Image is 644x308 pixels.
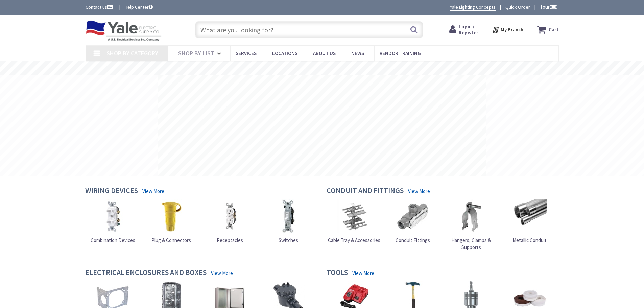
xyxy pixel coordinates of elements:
a: Yale Lighting Concepts [450,4,496,11]
strong: My Branch [501,26,523,33]
span: Shop By List [178,49,214,57]
a: Conduit Fittings Conduit Fittings [396,199,430,244]
img: Cable Tray & Accessories [337,199,371,233]
span: Switches [279,237,298,243]
span: Plug & Connectors [151,237,191,243]
a: View More [352,269,374,277]
a: Login / Register [449,24,478,36]
img: Yale Electric Supply Co. [86,20,162,41]
h4: Electrical Enclosures and Boxes [85,268,207,278]
img: Metallic Conduit [513,199,547,233]
img: Conduit Fittings [396,199,430,233]
a: Contact us [86,4,114,10]
span: Cable Tray & Accessories [328,237,380,243]
a: Combination Devices Combination Devices [91,199,135,244]
img: Combination Devices [96,199,130,233]
span: Receptacles [217,237,243,243]
img: Receptacles [213,199,247,233]
div: My Branch [492,24,523,36]
a: Switches Switches [271,199,305,244]
span: Login / Register [459,23,478,36]
a: Help Center [125,4,153,10]
a: Metallic Conduit Metallic Conduit [512,199,547,244]
span: Services [236,50,257,56]
span: News [351,50,364,56]
a: Receptacles Receptacles [213,199,247,244]
span: Tour [540,4,557,10]
span: Vendor Training [380,50,421,56]
img: Switches [271,199,305,233]
input: What are you looking for? [195,21,423,38]
span: Shop By Category [106,49,158,57]
a: Hangers, Clamps & Supports Hangers, Clamps & Supports [444,199,499,251]
a: View More [408,188,430,195]
h4: Tools [327,268,348,278]
span: Combination Devices [91,237,135,243]
span: Locations [272,50,297,56]
span: Hangers, Clamps & Supports [451,237,491,251]
strong: Cart [549,24,559,36]
a: Cable Tray & Accessories Cable Tray & Accessories [328,199,380,244]
a: Cart [537,24,559,36]
span: Conduit Fittings [396,237,430,243]
a: Quick Order [505,4,530,10]
a: View More [142,188,164,195]
h4: Wiring Devices [85,186,138,196]
h4: Conduit and Fittings [327,186,404,196]
img: Plug & Connectors [154,199,188,233]
span: About Us [313,50,336,56]
a: View More [211,269,233,277]
span: Metallic Conduit [512,237,547,243]
a: Plug & Connectors Plug & Connectors [151,199,191,244]
img: Hangers, Clamps & Supports [454,199,488,233]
